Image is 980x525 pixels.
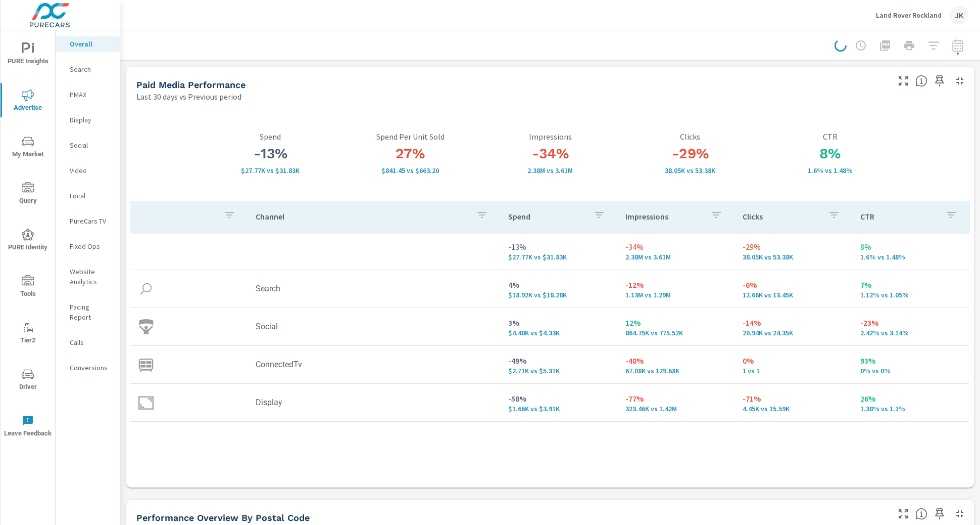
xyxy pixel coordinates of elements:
[248,276,500,301] td: Search
[138,281,154,296] img: icon-search.svg
[4,182,52,207] span: Query
[256,211,467,222] p: Channel
[70,39,112,49] p: Overall
[743,253,844,261] p: 38,048 vs 53,379
[620,145,760,162] h3: -29%
[4,415,52,440] span: Leave Feedback
[340,166,480,174] p: $841.45 vs $663.20
[743,367,844,375] p: 1 vs 1
[56,36,120,52] div: Overall
[743,211,819,222] p: Clicks
[508,241,609,253] p: -13%
[876,11,942,20] p: Land Rover Rockland
[4,275,52,300] span: Tools
[508,211,585,222] p: Spend
[508,317,609,329] p: 3%
[4,136,52,160] span: My Market
[201,145,340,162] h3: -13%
[340,145,480,162] h3: 27%
[508,392,609,405] p: -58%
[201,166,340,174] p: $27,768 vs $31,834
[56,239,120,254] div: Fixed Ops
[508,367,609,375] p: $2,708 vs $5,310
[620,166,760,174] p: 38,048 vs 53,379
[508,329,609,337] p: $4,483 vs $4,332
[138,319,154,334] img: icon-social.svg
[625,392,726,405] p: -77%
[480,132,620,141] p: Impressions
[136,91,241,103] p: Last 30 days vs Previous period
[480,166,620,174] p: 2,384,322 vs 3,612,935
[4,322,52,346] span: Tier2
[70,140,112,150] p: Social
[625,211,702,222] p: Impressions
[4,89,52,114] span: Advertise
[860,329,961,337] p: 2.42% vs 3.14%
[138,395,154,410] img: icon-display.svg
[480,145,620,162] h3: -34%
[860,392,961,405] p: 26%
[4,42,52,67] span: PURE Insights
[625,317,726,329] p: 12%
[743,241,844,253] p: -29%
[4,368,52,393] span: Driver
[70,64,112,74] p: Search
[950,6,968,24] div: JK
[56,213,120,229] div: PureCars TV
[860,317,961,329] p: -23%
[743,291,844,299] p: 12,658 vs 13,445
[248,389,500,415] td: Display
[56,112,120,127] div: Display
[70,363,112,373] p: Conversions
[70,337,112,347] p: Calls
[743,405,844,413] p: 4,454 vs 15,585
[625,291,726,299] p: 1,129,032 vs 1,285,620
[620,132,760,141] p: Clicks
[952,506,968,522] button: Minimize Widget
[340,132,480,141] p: Spend Per Unit Sold
[56,188,120,203] div: Local
[932,73,948,89] span: Save this to your personalized report
[56,163,120,178] div: Video
[70,165,112,176] p: Video
[932,506,948,522] span: Save this to your personalized report
[508,279,609,291] p: 4%
[895,506,911,522] button: Make Fullscreen
[895,73,911,89] button: Make Fullscreen
[138,357,154,372] img: icon-connectedtv.svg
[625,253,726,261] p: 2,384,322 vs 3,612,935
[760,145,900,162] h3: 8%
[508,355,609,367] p: -49%
[70,241,112,251] p: Fixed Ops
[56,138,120,153] div: Social
[743,329,844,337] p: 20,935 vs 24,348
[860,367,961,375] p: 0% vs 0%
[248,352,500,377] td: ConnectedTv
[625,279,726,291] p: -12%
[508,253,609,261] p: $27,768 vs $31,834
[136,512,310,523] h5: Performance Overview By Postal Code
[625,405,726,413] p: 323,456 vs 1,422,121
[860,405,961,413] p: 1.38% vs 1.1%
[625,355,726,367] p: -48%
[743,317,844,329] p: -14%
[860,279,961,291] p: 7%
[56,62,120,77] div: Search
[860,253,961,261] p: 1.6% vs 1.48%
[136,79,246,90] h5: Paid Media Performance
[508,405,609,413] p: $1,657 vs $3,911
[70,191,112,201] p: Local
[70,115,112,125] p: Display
[743,279,844,291] p: -6%
[625,367,726,375] p: 67,084 vs 129,679
[743,355,844,367] p: 0%
[201,132,340,141] p: Spend
[625,241,726,253] p: -34%
[1,30,55,449] div: nav menu
[56,87,120,102] div: PMAX
[56,264,120,289] div: Website Analytics
[915,508,927,520] span: Understand performance data by postal code. Individual postal codes can be selected and expanded ...
[70,90,112,100] p: PMAX
[508,291,609,299] p: $18,920 vs $18,280
[70,267,112,287] p: Website Analytics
